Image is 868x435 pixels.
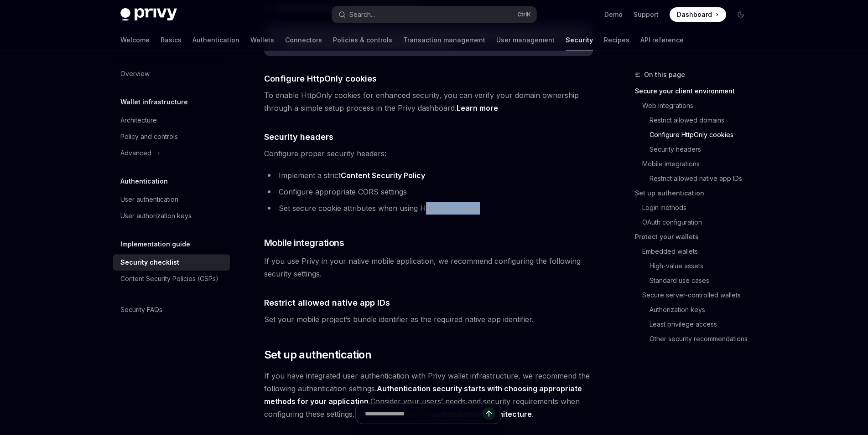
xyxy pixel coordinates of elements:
a: Login methods [642,200,755,215]
div: User authorization keys [120,210,192,221]
a: Demo [604,10,623,19]
a: User authorization keys [113,208,230,224]
a: Authentication [192,29,239,51]
div: Architecture [120,115,157,126]
span: If you have integrated user authentication with Privy wallet infrastructure, we recommend the fol... [264,369,593,420]
h5: Implementation guide [120,239,190,250]
a: Wallets [250,29,274,51]
a: Policy and controls [113,128,230,145]
a: Welcome [120,29,150,51]
a: Dashboard [670,7,726,22]
span: If you use Privy in your native mobile application, we recommend configuring the following securi... [264,255,593,280]
a: Authorization keys [650,302,755,317]
span: Set up authentication [264,348,371,362]
a: Connectors [285,29,322,51]
button: Toggle dark mode [733,7,748,22]
span: To enable HttpOnly cookies for enhanced security, you can verify your domain ownership through a ... [264,89,593,114]
a: Secure server-controlled wallets [642,288,755,302]
h5: Wallet infrastructure [120,97,188,107]
span: Mobile integrations [264,236,344,249]
a: Transaction management [403,29,485,51]
a: Embedded wallets [642,244,755,259]
span: Ctrl K [517,11,531,18]
div: Search... [349,9,375,20]
a: Web integrations [642,98,755,113]
li: Set secure cookie attributes when using HttpOnly cookies [264,202,593,215]
a: Protect your wallets [635,230,755,244]
a: Learn more [457,103,498,113]
a: Secure your client environment [635,84,755,98]
a: Security [566,29,593,51]
button: Search...CtrlK [332,6,536,23]
a: Other security recommendations [650,332,755,346]
a: Overview [113,66,230,82]
a: Restrict allowed native app IDs [650,171,755,186]
a: OAuth configuration [642,215,755,230]
li: Configure appropriate CORS settings [264,185,593,198]
a: Standard use cases [650,273,755,288]
a: Restrict allowed domains [650,113,755,128]
img: dark logo [120,8,177,21]
span: On this page [644,69,685,80]
a: Security headers [650,142,755,157]
a: Content Security Policies (CSPs) [113,271,230,287]
div: Advanced [120,148,151,159]
a: Security checklist [113,254,230,271]
span: Configure HttpOnly cookies [264,72,377,85]
span: Configure proper security headers: [264,147,593,160]
div: Security checklist [120,257,179,268]
li: Implement a strict [264,169,593,182]
a: Configure HttpOnly cookies [650,128,755,142]
div: Policy and controls [120,131,178,142]
div: Security FAQs [120,304,162,315]
div: Content Security Policies (CSPs) [120,273,218,284]
a: Basics [161,29,182,51]
a: Policies & controls [333,29,392,51]
div: Overview [120,68,150,79]
strong: Authentication security starts with choosing appropriate methods for your application. [264,384,582,406]
a: Recipes [604,29,629,51]
a: User authentication [113,191,230,208]
a: Security FAQs [113,302,230,318]
a: Content Security Policy [341,171,425,180]
span: Restrict allowed native app IDs [264,297,390,309]
a: Least privilege access [650,317,755,332]
span: Set your mobile project’s bundle identifier as the required native app identifier. [264,313,593,326]
a: High-value assets [650,259,755,273]
button: Send message [483,407,495,420]
h5: Authentication [120,176,168,187]
a: User management [496,29,555,51]
span: Dashboard [677,10,712,19]
a: Set up authentication [635,186,755,200]
a: Mobile integrations [642,157,755,171]
span: Security headers [264,131,333,143]
div: User authentication [120,194,178,205]
a: Support [634,10,659,19]
a: API reference [640,29,684,51]
a: Architecture [113,112,230,128]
